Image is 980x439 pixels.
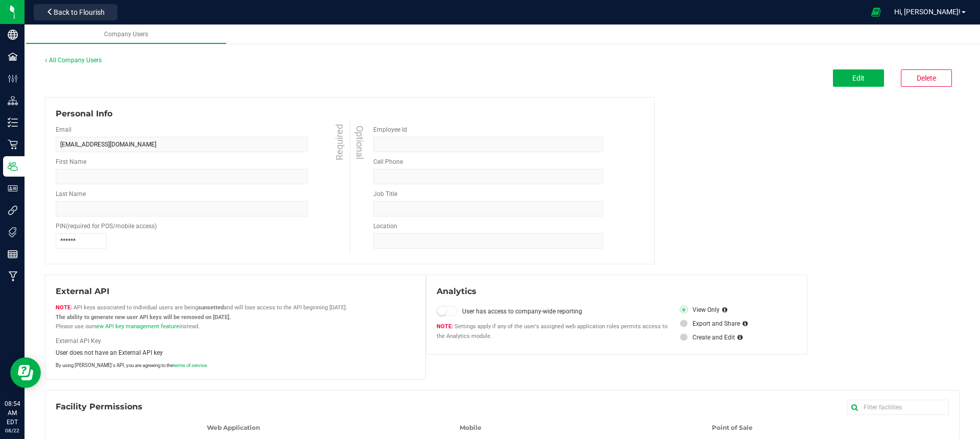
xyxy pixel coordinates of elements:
button: Edit [833,69,884,87]
span: Optional [352,126,366,159]
span: Open Ecommerce Menu [865,2,888,22]
div: Facility Permissions [56,401,949,413]
span: Settings apply if any of the user's assigned web application roles permits access to the Analytic... [437,323,667,339]
strong: The ability to generate new user API keys will be removed on [DATE]. [56,314,231,321]
label: Last Name [56,189,86,199]
small: By using [PERSON_NAME]'s API, you are agreeing to the [56,362,208,369]
div: External API [56,285,415,298]
inline-svg: Facilities [8,52,18,62]
span: Web Application [207,424,260,431]
inline-svg: Retail [8,139,18,150]
inline-svg: Users [8,161,18,172]
label: Employee Id [373,125,407,134]
label: External API Key [56,336,322,346]
label: First Name [56,157,86,166]
label: PIN [56,222,157,231]
span: Required [332,124,346,160]
span: Mobile [460,424,482,431]
inline-svg: Company [8,30,18,40]
div: Analytics [437,285,796,298]
inline-svg: User Roles [8,183,18,193]
span: Back to Flourish [54,8,105,16]
label: Create and Edit [680,333,734,342]
inline-svg: Configuration [8,74,18,84]
span: Company Users [104,31,148,38]
label: Export and Share [680,319,739,328]
button: Back to Flourish [34,4,117,20]
inline-svg: Tags [8,227,18,237]
inline-svg: Integrations [8,205,18,215]
strong: sunsetted [198,304,224,311]
p: 08:54 AM EDT [5,399,20,427]
p: 08/22 [5,427,20,434]
label: Job Title [373,189,397,199]
span: (required for POS/mobile access) [66,223,157,230]
label: Cell Phone [373,157,403,166]
a: All Company Users [45,57,102,64]
iframe: Resource center [10,357,41,388]
span: Hi, [PERSON_NAME]! [894,8,961,16]
a: terms of service. [173,362,208,368]
span: Point of Sale [712,424,753,431]
inline-svg: Inventory [8,117,18,128]
label: User has access to company-wide reporting [462,307,670,316]
inline-svg: Distribution [8,95,18,106]
span: User does not have an External API key [56,348,163,357]
inline-svg: Manufacturing [8,271,18,281]
a: new API key management feature [93,323,179,330]
div: Personal Info [56,108,644,120]
inline-svg: Reports [8,249,18,259]
span: API keys associated to individual users are being and will lose access to the API beginning [DATE... [56,304,347,330]
label: View Only [680,305,719,314]
button: Delete [901,69,952,87]
label: Location [373,222,397,231]
label: Email [56,125,71,134]
span: Edit [852,74,865,82]
input: Filter facilities [847,400,949,415]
